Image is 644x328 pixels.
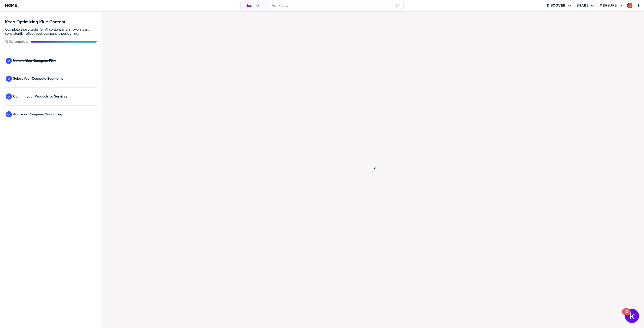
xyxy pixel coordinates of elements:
[5,40,29,44] span: Active
[627,3,632,8] div: Zev Lewis
[5,28,97,36] span: Complete these tasks for AI content and answers that consistently reflect your company’s position...
[624,312,628,318] div: 10
[13,95,67,99] span: Confirm your Products or Services
[5,3,17,8] span: Home
[625,309,639,323] button: Open Resource Center, 10 new notifications
[272,2,393,10] input: Ask Klue...
[627,3,632,8] img: ac5ee67028a11028e2d3734a898bf3a4-sml.png
[599,3,617,8] label: Measure
[5,20,97,24] h3: Keep Optimizing Klue Content!
[626,2,633,9] a: Edit Profile
[13,112,62,116] span: Add Your Company Positioning
[547,3,566,8] label: Discover
[577,3,589,8] label: Share
[13,77,63,81] span: Select Your Compete Segments
[13,59,56,63] span: Upload Your Compete Files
